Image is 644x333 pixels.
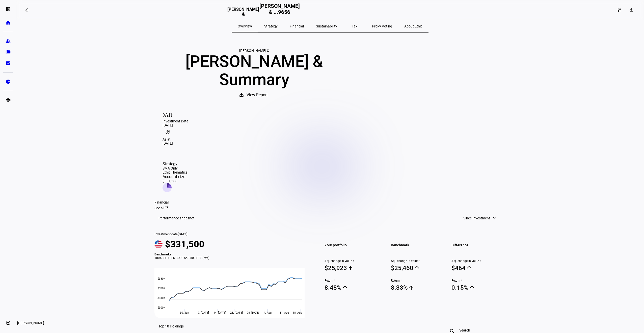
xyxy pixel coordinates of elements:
[163,174,187,179] div: Account size
[492,215,497,220] mat-icon: expand_more
[264,24,278,28] span: Strategy
[163,166,187,170] div: SMA Only
[163,119,498,123] div: Investment Date
[227,7,259,17] h3: [PERSON_NAME] &
[233,89,275,101] button: View Report
[293,311,302,314] span: 18. Aug
[164,204,169,209] mat-icon: arrow_right_alt
[408,285,414,291] mat-icon: arrow_upward
[469,285,475,291] mat-icon: arrow_upward
[290,24,304,28] span: Financial
[163,137,498,141] div: As at
[6,50,11,55] eth-mat-symbol: folder_copy
[463,213,490,223] span: Since Investment
[163,161,187,166] div: Strategy
[391,264,445,272] span: $25,460
[247,311,259,314] span: 28. [DATE]
[178,232,187,236] span: [DATE]
[230,311,243,314] span: 21. [DATE]
[418,259,420,263] sup: 1
[158,216,195,220] h3: Performance snapshot
[6,320,11,325] eth-mat-symbol: account_circle
[347,265,354,271] mat-icon: arrow_upward
[391,279,445,282] span: Return
[259,3,300,17] h2: [PERSON_NAME] & ...9656
[154,49,354,53] div: [PERSON_NAME] &
[451,242,506,249] span: Difference
[459,328,489,332] input: Search
[6,79,11,84] eth-mat-symbol: pie_chart
[154,53,354,89] div: [PERSON_NAME] & Summary
[6,20,11,25] eth-mat-symbol: home
[6,7,11,12] eth-mat-symbol: left_panel_open
[617,8,621,12] mat-icon: dashboard_customize
[479,259,481,263] sup: 1
[247,89,268,101] span: View Report
[280,311,289,314] span: 11. Aug
[163,127,173,137] mat-icon: update
[404,24,422,28] span: About Ethic
[466,265,472,271] mat-icon: arrow_upward
[451,284,506,291] span: 0.15%
[325,264,347,272] div: $25,923
[352,259,354,263] sup: 1
[325,242,379,249] span: Your portfolio
[414,265,420,271] mat-icon: arrow_upward
[460,279,462,282] sup: 2
[154,232,310,236] div: Investment date
[325,259,379,263] span: Adj. change in value
[157,277,165,280] text: $330K
[157,306,165,309] text: $300K
[154,253,310,256] div: Benchmarks
[163,179,187,183] div: $331,500
[391,242,445,249] span: Benchmark
[6,39,11,44] eth-mat-symbol: group
[458,213,502,223] button: Since Investment
[198,311,209,314] span: 7. [DATE]
[264,311,272,314] span: 4. Aug
[6,97,11,103] eth-mat-symbol: school
[165,239,204,250] span: $331,500
[213,311,226,314] span: 14. [DATE]
[154,256,310,260] div: 100% ISHARES CORE S&P 500 ETF (IVV)
[629,7,634,12] mat-icon: download
[6,61,11,66] eth-mat-symbol: bid_landscape
[163,109,173,119] mat-icon: [DATE]
[325,284,379,291] span: 8.48%
[158,324,184,328] eth-data-table-title: Top 10 Holdings
[316,24,337,28] span: Sustainability
[451,279,506,282] span: Return
[3,77,13,87] a: pie_chart
[163,141,498,145] div: [DATE]
[325,279,379,282] span: Return
[157,296,165,300] text: $310K
[372,24,392,28] span: Proxy Voting
[451,259,506,263] span: Adj. change in value
[238,92,245,98] mat-icon: download
[15,320,46,326] div: [PERSON_NAME]
[333,279,335,282] sup: 2
[391,284,445,291] span: 8.33%
[3,36,13,46] a: group
[154,200,506,204] div: Financial
[24,7,30,13] mat-icon: arrow_backwards
[163,170,187,174] div: Ethic Thematics
[391,259,445,263] span: Adj. change in value
[180,311,189,314] span: 30. Jun
[157,287,165,290] text: $320K
[352,24,357,28] span: Tax
[163,123,498,127] div: [DATE]
[238,24,252,28] span: Overview
[3,47,13,57] a: folder_copy
[400,279,402,282] sup: 2
[3,18,13,28] a: home
[154,206,164,210] span: See all
[342,285,348,291] mat-icon: arrow_upward
[451,264,506,272] span: $464
[3,58,13,68] a: bid_landscape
